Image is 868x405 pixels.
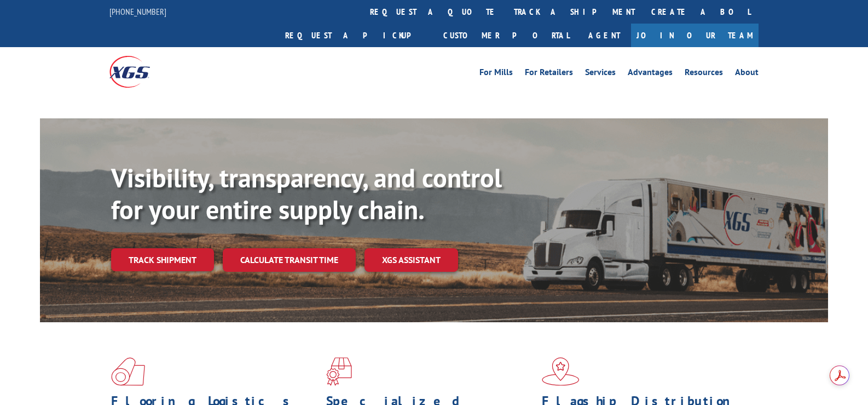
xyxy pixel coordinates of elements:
[479,68,513,80] a: For Mills
[577,24,631,47] a: Agent
[585,68,616,80] a: Services
[326,357,352,386] img: xgs-icon-focused-on-flooring-red
[631,24,759,47] a: Join Our Team
[109,6,166,17] a: [PHONE_NUMBER]
[111,161,502,226] b: Visibility, transparency, and control for your entire supply chain.
[735,68,759,80] a: About
[525,68,573,80] a: For Retailers
[542,357,580,386] img: xgs-icon-flagship-distribution-model-red
[223,248,356,272] a: Calculate transit time
[111,248,214,271] a: Track shipment
[628,68,673,80] a: Advantages
[277,24,435,47] a: Request a pickup
[111,357,145,386] img: xgs-icon-total-supply-chain-intelligence-red
[435,24,577,47] a: Customer Portal
[685,68,723,80] a: Resources
[364,248,458,272] a: XGS ASSISTANT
